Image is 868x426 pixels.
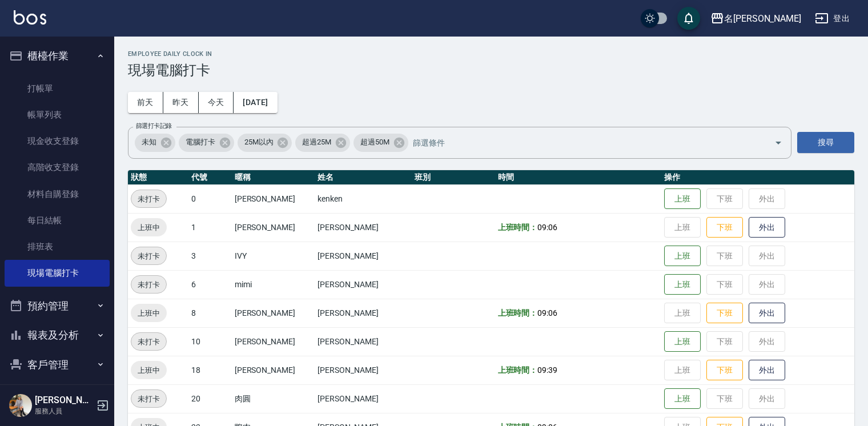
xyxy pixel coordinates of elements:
span: 25M以內 [238,136,280,148]
span: 09:06 [537,223,557,232]
th: 狀態 [128,170,188,185]
button: 昨天 [163,92,199,113]
a: 排班表 [5,234,110,260]
td: [PERSON_NAME] [232,327,315,356]
div: 超過50M [353,134,408,152]
td: [PERSON_NAME] [315,242,412,270]
td: [PERSON_NAME] [315,299,412,327]
b: 上班時間： [498,365,538,375]
button: 下班 [706,303,743,324]
a: 帳單列表 [5,102,110,128]
td: 8 [188,299,232,327]
img: Person [9,394,32,417]
input: 篩選條件 [410,132,754,152]
td: 18 [188,356,232,384]
div: 25M以內 [238,134,292,152]
button: 外出 [749,303,785,324]
span: 超過50M [353,136,396,148]
button: 商品管理 [5,379,110,409]
td: kenken [315,184,412,213]
p: 服務人員 [35,406,93,416]
td: 肉圓 [232,384,315,413]
td: IVY [232,242,315,270]
button: 上班 [664,274,701,295]
td: 10 [188,327,232,356]
th: 時間 [495,170,661,185]
div: 超過25M [295,134,350,152]
img: Logo [14,10,46,25]
button: 名[PERSON_NAME] [706,7,806,30]
span: 未打卡 [131,393,166,405]
span: 未打卡 [131,250,166,262]
span: 09:39 [537,365,557,375]
td: 6 [188,270,232,299]
b: 上班時間： [498,308,538,318]
a: 高階收支登錄 [5,154,110,180]
span: 未打卡 [131,279,166,291]
a: 材料自購登錄 [5,181,110,207]
div: 未知 [135,134,175,152]
button: 上班 [664,188,701,210]
button: 上班 [664,331,701,352]
a: 現金收支登錄 [5,128,110,154]
button: 上班 [664,246,701,267]
h2: Employee Daily Clock In [128,50,854,58]
td: [PERSON_NAME] [232,184,315,213]
button: 搜尋 [797,132,854,153]
button: 外出 [749,360,785,381]
span: 上班中 [131,364,167,376]
td: [PERSON_NAME] [232,299,315,327]
span: 上班中 [131,222,167,234]
th: 姓名 [315,170,412,185]
a: 每日結帳 [5,207,110,234]
button: 登出 [810,8,854,29]
td: 20 [188,384,232,413]
div: 名[PERSON_NAME] [724,11,801,26]
button: 櫃檯作業 [5,41,110,71]
span: 上班中 [131,307,167,319]
td: mimi [232,270,315,299]
th: 暱稱 [232,170,315,185]
button: 外出 [749,217,785,238]
a: 現場電腦打卡 [5,260,110,286]
div: 電腦打卡 [179,134,234,152]
td: 1 [188,213,232,242]
h3: 現場電腦打卡 [128,62,854,78]
b: 上班時間： [498,223,538,232]
th: 操作 [661,170,854,185]
button: 今天 [199,92,234,113]
td: [PERSON_NAME] [315,327,412,356]
h5: [PERSON_NAME] [35,395,93,406]
span: 未知 [135,136,163,148]
button: 客戶管理 [5,350,110,380]
span: 電腦打卡 [179,136,222,148]
span: 09:06 [537,308,557,318]
label: 篩選打卡記錄 [136,122,172,130]
td: [PERSON_NAME] [232,213,315,242]
button: [DATE] [234,92,277,113]
td: [PERSON_NAME] [315,270,412,299]
a: 打帳單 [5,75,110,102]
button: 前天 [128,92,163,113]
td: [PERSON_NAME] [315,213,412,242]
td: [PERSON_NAME] [232,356,315,384]
button: 下班 [706,217,743,238]
td: 0 [188,184,232,213]
button: 下班 [706,360,743,381]
span: 未打卡 [131,336,166,348]
span: 超過25M [295,136,338,148]
th: 班別 [412,170,495,185]
button: Open [769,134,787,152]
button: 上班 [664,388,701,409]
td: 3 [188,242,232,270]
button: 報表及分析 [5,320,110,350]
button: 預約管理 [5,291,110,321]
td: [PERSON_NAME] [315,384,412,413]
span: 未打卡 [131,193,166,205]
th: 代號 [188,170,232,185]
button: save [677,7,700,30]
td: [PERSON_NAME] [315,356,412,384]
